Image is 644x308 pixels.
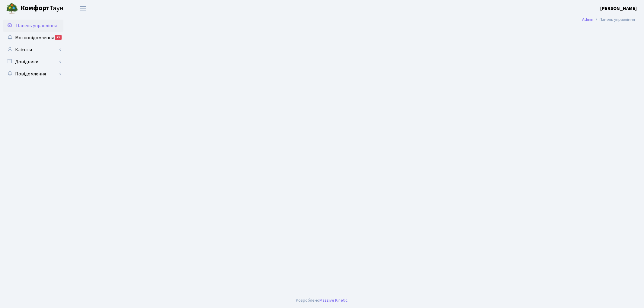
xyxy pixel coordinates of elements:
[3,32,63,44] a: Мої повідомлення25
[75,3,91,13] button: Переключити навігацію
[600,5,637,12] a: [PERSON_NAME]
[296,297,348,304] div: Розроблено .
[3,68,63,80] a: Повідомлення
[21,3,63,14] span: Таун
[15,34,54,41] span: Мої повідомлення
[21,3,50,13] b: Комфорт
[55,35,62,40] div: 25
[582,16,593,23] a: Admin
[593,16,635,23] li: Панель управління
[3,56,63,68] a: Довідники
[3,20,63,32] a: Панель управління
[573,13,644,26] nav: breadcrumb
[16,22,57,29] span: Панель управління
[3,44,63,56] a: Клієнти
[319,297,348,303] a: Massive Kinetic
[600,5,637,12] b: [PERSON_NAME]
[6,2,18,14] img: logo.png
